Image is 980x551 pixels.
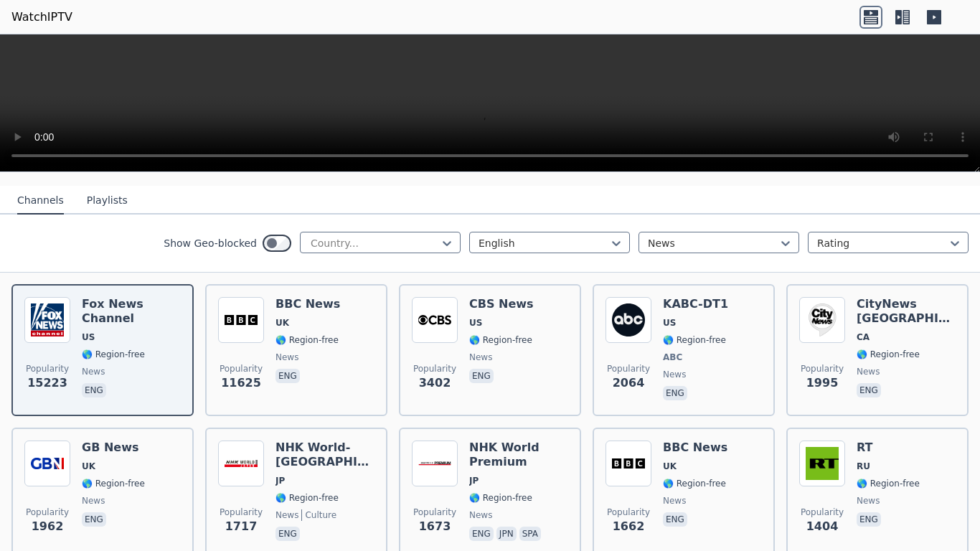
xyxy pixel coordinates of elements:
h6: GB News [82,441,145,455]
a: WatchIPTV [11,9,72,26]
span: 3402 [419,375,451,392]
span: RU [857,461,870,472]
span: UK [82,461,95,472]
span: news [469,509,492,521]
span: 15223 [27,375,67,392]
span: news [82,495,105,507]
p: eng [82,383,106,397]
span: news [663,369,686,380]
h6: CityNews [GEOGRAPHIC_DATA] [857,297,956,326]
span: 🌎 Region-free [82,478,145,489]
h6: RT [857,441,920,455]
span: news [469,352,492,363]
span: 🌎 Region-free [469,334,532,346]
span: 11625 [221,375,261,392]
img: GB News [24,441,70,486]
span: 🌎 Region-free [275,334,339,346]
span: news [275,352,298,363]
h6: Fox News Channel [82,297,181,326]
span: Popularity [413,363,456,375]
span: 🌎 Region-free [857,478,920,489]
span: Popularity [607,507,650,518]
span: 🌎 Region-free [857,349,920,360]
span: Popularity [220,363,263,375]
span: 2064 [613,375,645,392]
span: news [857,495,880,507]
span: CA [857,331,870,343]
button: Playlists [87,187,128,215]
h6: BBC News [663,441,727,455]
span: 1404 [806,518,839,535]
span: 1673 [419,518,451,535]
span: Popularity [26,507,69,518]
span: 1717 [225,518,258,535]
span: UK [275,317,289,329]
img: RT [799,441,845,486]
span: ABC [663,352,682,363]
span: US [82,331,95,343]
img: NHK World Premium [412,441,458,486]
span: US [469,317,482,329]
p: jpn [496,527,517,541]
p: eng [857,512,881,527]
span: JP [275,475,285,486]
span: news [275,509,298,521]
p: eng [663,386,687,400]
span: news [857,366,880,377]
h6: NHK World Premium [469,441,568,469]
p: eng [663,512,687,527]
p: spa [519,527,541,541]
label: Show Geo-blocked [164,236,257,250]
p: eng [469,527,494,541]
span: 🌎 Region-free [663,334,726,346]
span: 🌎 Region-free [469,492,532,504]
img: BBC News [218,297,264,343]
span: Popularity [607,363,650,375]
span: news [663,495,686,507]
img: CBS News [412,297,458,343]
h6: CBS News [469,297,534,311]
p: eng [857,383,881,397]
span: Popularity [413,507,456,518]
p: eng [275,527,300,541]
button: Channels [17,187,64,215]
span: culture [301,509,336,521]
span: Popularity [801,363,844,375]
span: UK [663,461,677,472]
span: US [663,317,676,329]
h6: NHK World-[GEOGRAPHIC_DATA] [275,441,374,469]
img: NHK World-Japan [218,441,264,486]
span: Popularity [26,363,69,375]
img: CityNews Toronto [799,297,845,343]
span: 🌎 Region-free [82,349,145,360]
span: Popularity [220,507,263,518]
p: eng [469,369,494,383]
span: 1995 [806,375,839,392]
span: Popularity [801,507,844,518]
span: JP [469,475,479,486]
span: 1962 [32,518,64,535]
img: Fox News Channel [24,297,70,343]
h6: KABC-DT1 [663,297,728,311]
span: news [82,366,105,377]
img: KABC-DT1 [606,297,651,343]
span: 1662 [613,518,645,535]
img: BBC News [606,441,651,486]
p: eng [82,512,106,527]
span: 🌎 Region-free [663,478,726,489]
span: 🌎 Region-free [275,492,339,504]
h6: BBC News [275,297,340,311]
p: eng [275,369,300,383]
